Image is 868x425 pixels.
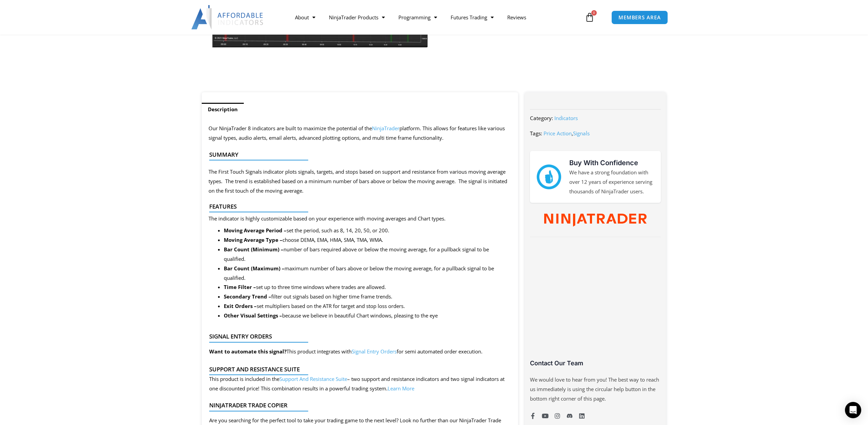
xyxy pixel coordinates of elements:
[191,5,264,30] img: LogoAI | Affordable Indicators – NinjaTrader
[224,284,256,290] strong: Time Filter –
[209,167,511,196] p: The First Touch Signals indicator plots signals, targets, and stops based on support and resistan...
[224,293,271,300] strong: Secondary Trend –
[537,165,561,189] img: mark thumbs good 43913 | Affordable Indicators – NinjaTrader
[544,130,572,137] a: Price Action
[530,375,661,404] p: We would love to hear from you! The best way to reach us immediately is using the circular help b...
[209,151,505,158] h4: Summary
[224,284,386,290] span: set up to three time windows where trades are allowed.
[209,333,505,340] h4: Signal Entry Orders
[209,374,505,393] p: This product is included in the – two support and resistance indicators and two signal indicators...
[544,130,590,137] span: ,
[530,130,542,137] span: Tags:
[279,375,347,382] a: Support And Resistance Suite
[544,214,646,227] img: NinjaTrader Wordmark color RGB | Affordable Indicators – NinjaTrader
[575,7,605,27] a: 0
[372,125,399,132] a: NinjaTrader
[388,385,414,392] a: Learn More
[513,19,572,33] button: Buy with GPay
[322,9,392,25] a: NinjaTrader Products
[224,265,494,281] span: maximum number of bars above or below the moving average, for a pullback signal to be qualified.
[224,246,283,253] strong: Bar Count (Minimum) –
[288,9,583,25] nav: Menu
[224,236,282,243] strong: Moving Average Type –
[224,293,392,300] span: filter out signals based on higher time frame trends.
[554,115,578,121] a: Indicators
[591,10,597,16] span: 0
[352,348,397,355] a: Signal Entry Orders
[224,303,257,309] strong: Exit Orders –
[530,115,553,121] span: Category:
[288,9,322,25] a: About
[209,402,505,409] h4: NinjaTrader Trade Copier
[500,9,533,25] a: Reviews
[224,227,389,234] span: set the period, such as 8, 14, 20, 50, or 200.
[224,227,287,234] strong: Moving Average Period –
[444,9,500,25] a: Futures Trading
[209,125,505,141] span: Our NinjaTrader 8 indicators are built to maximize the potential of the platform. This allows for...
[569,168,654,196] p: We have a strong foundation with over 12 years of experience serving thousands of NinjaTrader users.
[455,42,653,48] iframe: PayPal Message 1
[573,130,590,137] a: Signals
[611,11,668,24] a: MEMBERS AREA
[530,359,661,367] h3: Contact Our Team
[224,312,282,319] strong: Other Visual Settings –
[224,312,438,319] span: because we believe in beautiful Chart windows, pleasing to the eye
[209,347,482,356] p: This product integrates with for semi automated order execution.
[224,246,489,262] span: number of bars required above or below the moving average, for a pullback signal to be qualified.
[224,236,383,243] span: choose DEMA, EMA, HMA, SMA, TMA, WMA.
[618,15,661,20] span: MEMBERS AREA
[845,402,861,418] div: Open Intercom Messenger
[569,158,654,168] h3: Buy With Confidence
[209,203,505,210] h4: Features
[224,265,284,272] strong: Bar Count (Maximum) –
[224,303,405,309] span: set multipliers based on the ATR for target and stop loss orders.
[202,103,244,116] a: Description
[392,9,444,25] a: Programming
[530,246,661,364] iframe: Customer reviews powered by Trustpilot
[209,366,505,373] h4: Support and Resistance Suite
[209,348,287,355] strong: Want to automate this signal?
